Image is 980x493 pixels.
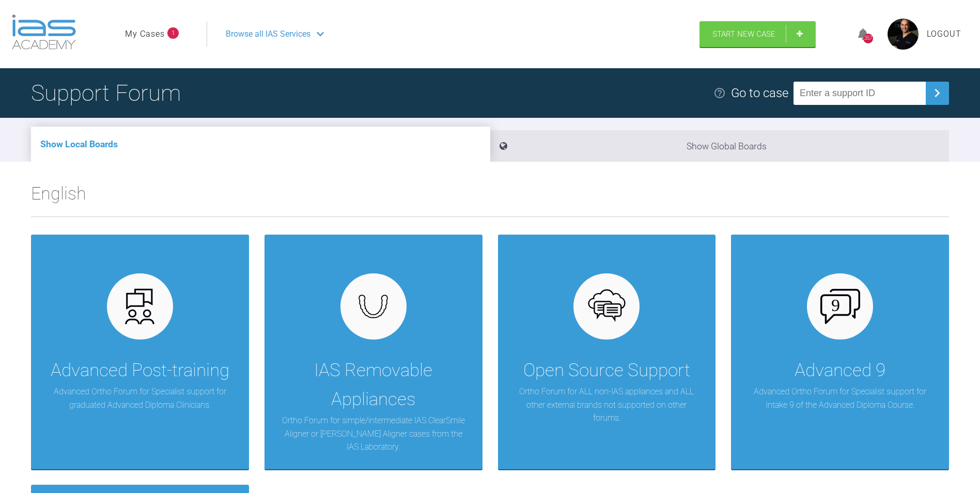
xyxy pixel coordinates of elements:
img: profile.png [888,19,919,50]
img: logo-light.3e3ef733.png [12,14,76,50]
li: Show Local Boards [31,127,490,162]
a: My Cases [125,27,165,41]
div: Go to case [731,83,788,103]
span: 1 [167,27,179,39]
div: Open Source Support [523,356,690,385]
h2: English [31,179,949,217]
img: advanced-9.7b3bd4b1.svg [820,289,860,324]
p: Advanced Ortho Forum for Specialist support for Intake 9 of the Advanced Diploma Course. [746,385,934,411]
div: Advanced Post-training [51,356,229,385]
span: Browse all IAS Services [226,27,310,41]
div: IAS Removable Appliances [280,356,467,414]
p: Ortho Forum for simple/intermediate IAS ClearSmile Aligner or [PERSON_NAME] Aligner cases from th... [280,414,467,454]
img: chevronRight.28bd32b0.svg [929,85,945,101]
p: Advanced Ortho Forum for Specialist support for graduated Advanced Diploma Clinicians. [46,385,234,411]
a: Open Source SupportOrtho Forum for ALL non-IAS appliances and ALL other external brands not suppo... [498,235,716,469]
img: help.e70b9f3d.svg [713,87,726,99]
p: Ortho Forum for ALL non-IAS appliances and ALL other external brands not supported on other forums. [514,385,701,425]
h1: Support Forum [31,75,181,111]
a: Logout [927,27,961,41]
div: 357 [863,34,873,43]
img: advanced.73cea251.svg [120,287,160,327]
a: IAS Removable AppliancesOrtho Forum for simple/intermediate IAS ClearSmile Aligner or [PERSON_NAM... [265,235,483,469]
input: Enter a support ID [794,82,926,105]
span: Start New Case [712,29,775,39]
a: Advanced 9Advanced Ortho Forum for Specialist support for Intake 9 of the Advanced Diploma Course. [731,235,949,469]
div: Advanced 9 [795,356,885,385]
a: Start New Case [699,21,816,47]
img: removables.927eaa4e.svg [353,291,393,321]
img: opensource.6e495855.svg [587,287,627,327]
li: Show Global Boards [490,130,950,162]
a: Advanced Post-trainingAdvanced Ortho Forum for Specialist support for graduated Advanced Diploma ... [31,235,249,469]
